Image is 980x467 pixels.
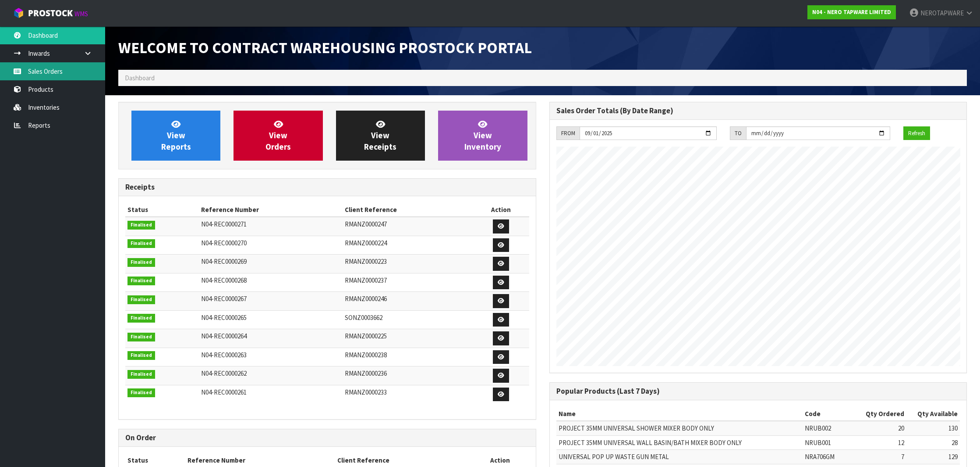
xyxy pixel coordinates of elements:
span: N04-REC0000261 [201,388,247,396]
span: Finalised [127,295,155,304]
span: SONZ0003662 [345,313,382,322]
span: View Inventory [464,119,501,152]
td: 12 [855,435,906,449]
span: Finalised [127,258,155,267]
span: N04-REC0000265 [201,313,247,322]
span: ProStock [28,7,73,19]
h3: On Order [125,434,529,442]
span: Welcome to Contract Warehousing ProStock Portal [118,38,532,57]
th: Qty Ordered [855,407,906,421]
td: NRUB002 [803,421,855,435]
span: RMANZ0000237 [345,276,387,284]
td: PROJECT 35MM UNIVERSAL SHOWER MIXER BODY ONLY [556,421,803,435]
td: PROJECT 35MM UNIVERSAL WALL BASIN/BATH MIXER BODY ONLY [556,435,803,449]
button: Refresh [903,126,930,140]
a: ViewInventory [438,111,527,161]
td: 28 [906,435,960,449]
a: ViewReports [131,111,220,161]
span: N04-REC0000262 [201,369,247,377]
h3: Sales Order Totals (By Date Range) [556,107,960,115]
span: N04-REC0000271 [201,220,247,228]
span: NEROTAPWARE [920,9,964,17]
span: Finalised [127,333,155,341]
strong: N04 - NERO TAPWARE LIMITED [812,8,891,16]
span: N04-REC0000263 [201,351,247,359]
h3: Popular Products (Last 7 Days) [556,387,960,395]
span: N04-REC0000267 [201,295,247,303]
div: FROM [556,126,580,140]
span: Finalised [127,351,155,360]
span: Finalised [127,314,155,323]
span: View Receipts [364,119,396,152]
span: Dashboard [125,74,155,82]
span: N04-REC0000269 [201,257,247,266]
span: View Orders [265,119,291,152]
span: N04-REC0000268 [201,276,247,284]
h3: Receipts [125,183,529,191]
td: 130 [906,421,960,435]
th: Status [125,203,199,217]
td: NRA706GM [803,450,855,464]
a: ViewReceipts [336,111,425,161]
span: Finalised [127,239,155,248]
span: RMANZ0000223 [345,257,387,266]
img: cube-alt.png [13,7,24,18]
span: RMANZ0000224 [345,239,387,247]
a: ViewOrders [234,111,322,161]
td: 7 [855,450,906,464]
span: N04-REC0000270 [201,239,247,247]
th: Reference Number [199,203,343,217]
th: Action [473,203,529,217]
span: Finalised [127,388,155,397]
span: Finalised [127,221,155,230]
div: TO [730,126,746,140]
span: Finalised [127,370,155,379]
span: Finalised [127,277,155,285]
th: Client Reference [343,203,473,217]
th: Qty Available [906,407,960,421]
span: RMANZ0000236 [345,369,387,377]
span: RMANZ0000238 [345,351,387,359]
th: Name [556,407,803,421]
small: WMS [74,10,88,18]
span: RMANZ0000246 [345,295,387,303]
span: RMANZ0000233 [345,388,387,396]
td: 20 [855,421,906,435]
span: RMANZ0000247 [345,220,387,228]
td: NRUB001 [803,435,855,449]
span: RMANZ0000225 [345,332,387,340]
span: View Reports [161,119,191,152]
td: UNIVERSAL POP UP WASTE GUN METAL [556,450,803,464]
span: N04-REC0000264 [201,332,247,340]
th: Code [803,407,855,421]
td: 129 [906,450,960,464]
